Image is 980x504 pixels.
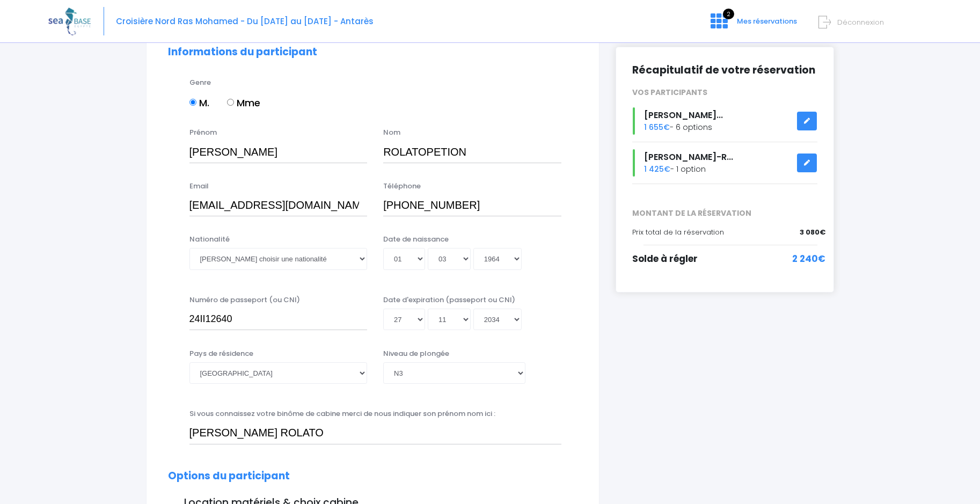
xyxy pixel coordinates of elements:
[624,208,826,219] span: MONTANT DE LA RÉSERVATION
[227,99,234,106] input: Mme
[383,181,421,192] label: Téléphone
[624,149,826,177] div: - 1 option
[383,295,515,305] label: Date d'expiration (passeport ou CNI)
[632,63,818,77] h2: Récapitulatif de votre réservation
[116,16,374,27] span: Croisière Nord Ras Mohamed - Du [DATE] au [DATE] - Antarès
[837,17,884,27] span: Déconnexion
[624,87,826,98] div: VOS PARTICIPANTS
[189,408,495,419] label: Si vous connaissez votre binôme de cabine merci de nous indiquer son prénom nom ici :
[632,252,698,265] span: Solde à régler
[644,122,670,133] span: 1 655€
[644,151,733,163] span: [PERSON_NAME]-R...
[189,96,209,110] label: M.
[189,348,253,359] label: Pays de résidence
[383,127,400,138] label: Nom
[189,99,196,106] input: M.
[792,252,825,266] span: 2 240€
[624,107,826,135] div: - 6 options
[168,470,577,483] h2: Options du participant
[800,227,825,238] span: 3 080€
[383,234,449,245] label: Date de naissance
[737,16,797,26] span: Mes réservations
[189,77,211,88] label: Genre
[383,348,449,359] label: Niveau de plongée
[644,164,670,174] span: 1 425€
[644,109,723,121] span: [PERSON_NAME]...
[189,181,209,192] label: Email
[168,46,577,59] h2: Informations du participant
[227,96,260,110] label: Mme
[632,227,724,237] span: Prix total de la réservation
[723,9,734,19] span: 2
[702,20,803,30] a: 2 Mes réservations
[189,295,300,305] label: Numéro de passeport (ou CNI)
[189,127,217,138] label: Prénom
[189,234,230,245] label: Nationalité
